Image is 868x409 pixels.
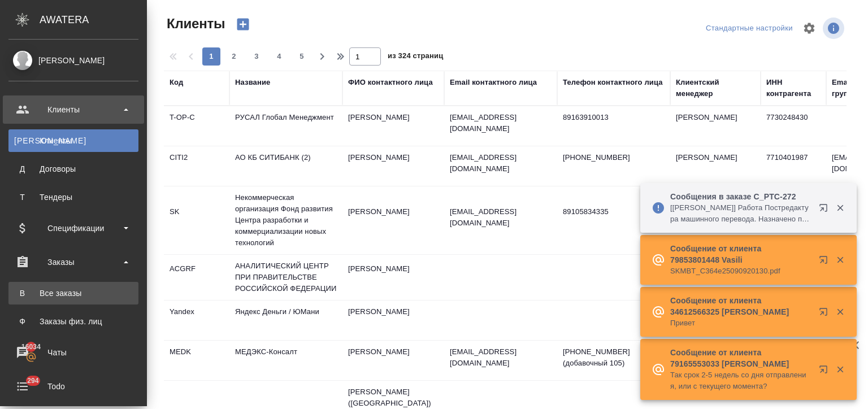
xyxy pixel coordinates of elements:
[14,288,133,299] div: Все заказы
[235,77,270,88] div: Название
[14,163,133,175] div: Договоры
[225,47,243,66] button: 2
[342,146,444,186] td: [PERSON_NAME]
[164,258,229,297] td: ACGRF
[164,341,229,380] td: MEDK
[248,51,266,62] span: 3
[229,106,342,146] td: РУСАЛ Глобал Менеджмент
[388,49,443,66] span: из 324 страниц
[229,301,342,340] td: Яндекс Деньги / ЮМани
[670,146,761,186] td: [PERSON_NAME]
[812,301,839,328] button: Открыть в новой вкладке
[8,254,138,271] div: Заказы
[8,186,138,208] a: ТТендеры
[450,112,552,134] p: [EMAIL_ADDRESS][DOMAIN_NAME]
[342,106,444,146] td: [PERSON_NAME]
[14,135,133,146] div: Клиенты
[450,206,552,229] p: [EMAIL_ADDRESS][DOMAIN_NAME]
[563,206,665,217] p: 89105834335
[14,192,133,203] div: Тендеры
[812,249,839,276] button: Открыть в новой вкладке
[164,301,229,340] td: Yandex
[342,301,444,340] td: [PERSON_NAME]
[828,203,852,213] button: Закрыть
[3,372,144,401] a: 294Todo
[8,101,138,118] div: Клиенты
[828,255,852,265] button: Закрыть
[40,8,147,31] div: AWATERA
[676,77,755,99] div: Клиентский менеджер
[8,344,138,361] div: Чаты
[563,346,665,369] p: [PHONE_NUMBER] (добавочный 105)
[14,316,133,327] div: Заказы физ. лиц
[450,346,552,369] p: [EMAIL_ADDRESS][DOMAIN_NAME]
[164,15,225,33] span: Клиенты
[703,20,796,37] div: split button
[670,369,811,392] p: Так срок 2-5 недель со дня отправления, или с текущего момента?
[164,201,229,240] td: SK
[796,15,823,42] span: Настроить таблицу
[8,220,138,237] div: Спецификации
[293,51,311,62] span: 5
[8,282,138,304] a: ВВсе заказы
[342,341,444,380] td: [PERSON_NAME]
[170,77,183,88] div: Код
[563,152,665,163] p: [PHONE_NUMBER]
[450,77,537,88] div: Email контактного лица
[828,364,852,375] button: Закрыть
[164,106,229,146] td: T-OP-C
[670,295,811,317] p: Сообщение от клиента 34612566325 [PERSON_NAME]
[8,129,138,152] a: [PERSON_NAME]Клиенты
[670,191,811,202] p: Сообщения в заказе C_PTC-272
[225,51,243,62] span: 2
[812,358,839,385] button: Открыть в новой вкладке
[670,243,811,266] p: Сообщение от клиента 79853801448 Vasili
[229,186,342,254] td: Некоммерческая организация Фонд развития Центра разработки и коммерциализации новых технологий
[293,47,311,66] button: 5
[8,54,138,67] div: [PERSON_NAME]
[761,146,826,186] td: 7710401987
[450,152,552,175] p: [EMAIL_ADDRESS][DOMAIN_NAME]
[248,47,266,66] button: 3
[3,338,144,367] a: 16034Чаты
[563,112,665,123] p: 89163910013
[766,77,821,99] div: ИНН контрагента
[563,77,663,88] div: Телефон контактного лица
[229,341,342,380] td: МЕДЭКС-Консалт
[670,106,761,146] td: [PERSON_NAME]
[229,15,257,34] button: Создать
[8,158,138,180] a: ДДоговоры
[8,378,138,395] div: Todo
[823,18,847,39] span: Посмотреть информацию
[342,258,444,297] td: [PERSON_NAME]
[8,310,138,333] a: ФЗаказы физ. лиц
[670,317,811,329] p: Привет
[828,307,852,317] button: Закрыть
[348,77,433,88] div: ФИО контактного лица
[670,202,811,225] p: [[PERSON_NAME]] Работа Постредактура машинного перевода. Назначено подразделение "Проектный офис"
[229,146,342,186] td: АО КБ СИТИБАНК (2)
[270,47,288,66] button: 4
[229,255,342,300] td: АНАЛИТИЧЕСКИЙ ЦЕНТР ПРИ ПРАВИТЕЛЬСТВЕ РОССИЙСКОЙ ФЕДЕРАЦИИ
[342,201,444,240] td: [PERSON_NAME]
[670,347,811,369] p: Сообщение от клиента 79165553033 [PERSON_NAME]
[761,106,826,146] td: 7730248430
[164,146,229,186] td: CITI2
[20,375,46,386] span: 294
[270,51,288,62] span: 4
[15,341,47,353] span: 16034
[670,266,811,277] p: SKMBT_C364e25090920130.pdf
[812,197,839,224] button: Открыть в новой вкладке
